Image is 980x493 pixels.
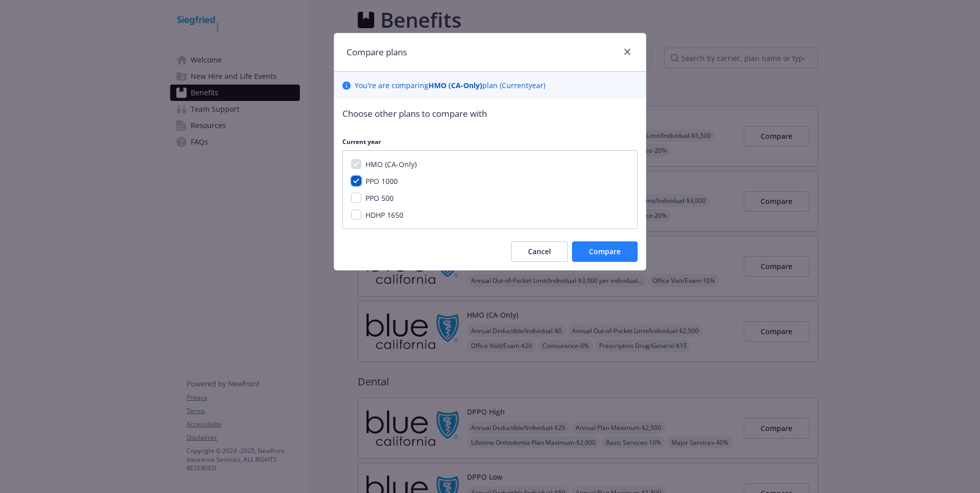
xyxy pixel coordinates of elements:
[365,210,403,220] span: HDHP 1650
[365,176,398,186] span: PPO 1000
[572,241,638,262] button: Compare
[346,46,407,59] h1: Compare plans
[355,80,545,91] p: You ' re are comparing plan ( Current year)
[342,107,638,120] p: Choose other plans to compare with
[365,159,417,169] span: HMO (CA-Only)
[528,246,551,256] span: Cancel
[365,193,394,203] span: PPO 500
[511,241,568,262] button: Cancel
[589,246,621,256] span: Compare
[342,137,638,146] p: Current year
[428,80,482,90] b: HMO (CA-Only)
[621,46,634,58] a: close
